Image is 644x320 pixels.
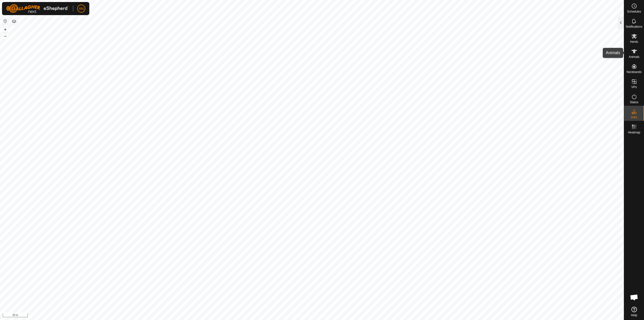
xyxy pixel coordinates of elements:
[631,116,637,119] span: Infra
[6,4,69,13] img: Gallagher Logo
[317,313,332,318] a: Contact Us
[626,70,641,74] span: Neckbands
[11,18,17,24] button: Map Layers
[627,10,641,13] span: Schedules
[2,33,8,39] button: –
[628,131,640,134] span: Heatmap
[2,18,8,24] button: Reset Map
[630,101,638,104] span: Status
[292,313,311,318] a: Privacy Policy
[630,40,638,43] span: Herds
[624,305,644,319] a: Help
[2,26,8,32] button: +
[629,55,639,58] span: Animals
[631,314,637,317] span: Help
[631,86,637,89] span: VPs
[626,25,642,28] span: Notifications
[627,290,642,305] div: Open chat
[79,6,84,11] span: AN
